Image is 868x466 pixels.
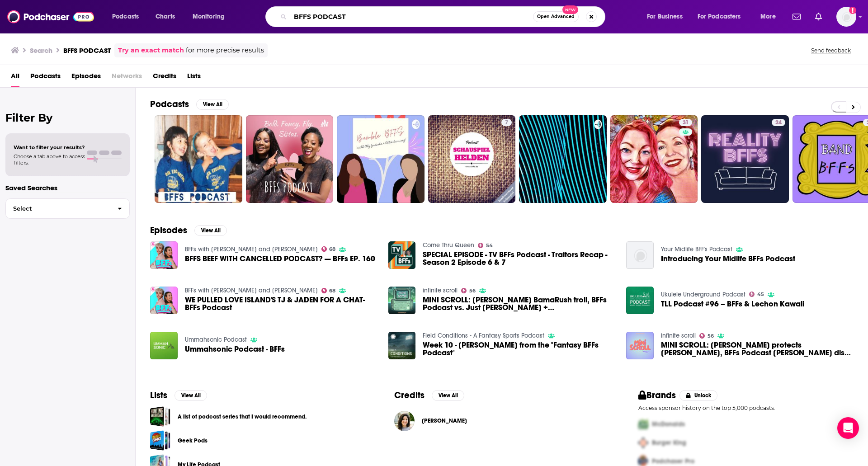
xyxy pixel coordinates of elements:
span: Introducing Your Midlife BFFs Podcast [661,255,795,263]
a: 56 [461,288,476,293]
a: 31 [610,115,698,203]
span: Burger King [652,439,686,447]
a: Ummahsonic Podcast - BFFs [185,345,285,353]
a: Charts [150,9,180,24]
span: SPECIAL EPISODE - TV BFFs Podcast - Traitors Recap - Season 2 Episode 6 & 7 [423,251,615,266]
span: For Business [647,10,683,23]
button: View All [175,390,207,401]
h2: Episodes [150,225,187,236]
span: Open Advanced [537,14,575,19]
a: 68 [321,246,336,252]
span: Logged in as ereardon [836,7,856,27]
a: A list of podcast series that I would recommend. [178,412,307,422]
a: Show notifications dropdown [811,9,826,24]
a: All [11,69,19,87]
a: 54 [478,243,493,248]
a: Episodes [71,69,101,87]
img: Introducing Your Midlife BFFs Podcast [626,241,654,269]
a: Field Conditions - A Fantasy Sports Podcast [423,332,544,339]
a: CreditsView All [394,390,464,401]
button: Open AdvancedNew [533,11,579,22]
a: BFFS BEEF WITH CANCELLED PODCAST? — BFFs EP. 160 [185,255,375,263]
a: A list of podcast series that I would recommend. [150,406,170,427]
a: ListsView All [150,390,207,401]
a: Week 10 - Frank Stampfl from the "Fantasy BFFs Podcast" [423,341,615,357]
a: Credits [153,69,176,87]
img: BFFS BEEF WITH CANCELLED PODCAST? — BFFs EP. 160 [150,241,178,269]
a: Geek Pods [178,436,208,446]
span: 56 [469,289,476,293]
span: [PERSON_NAME] [422,417,467,424]
button: View All [196,99,229,110]
a: MINI SCROLL: Casey Neistat protects David Dobrik, BFFs Podcast Zach Bryan diss track, Kardashians... [661,341,854,357]
a: TLL Podcast #96 – BFFs & Lechon Kawali [626,287,654,314]
a: Lists [187,69,201,87]
a: Ummahsonic Podcast [185,336,247,344]
a: PodcastsView All [150,99,229,110]
img: Week 10 - Frank Stampfl from the "Fantasy BFFs Podcast" [388,332,416,359]
a: TLL Podcast #96 – BFFs & Lechon Kawali [661,300,804,308]
p: Access sponsor history on the top 5,000 podcasts. [638,405,854,411]
span: MINI SCROLL: [PERSON_NAME] BamaRush troll, BFFs Podcast vs. Just [PERSON_NAME] + LAInfluencerSnar... [423,296,615,311]
a: Podcasts [30,69,61,87]
span: Podchaser Pro [652,457,694,465]
span: 45 [757,292,764,297]
button: View All [432,390,464,401]
span: 68 [329,289,335,293]
div: Search podcasts, credits, & more... [274,6,614,27]
span: For Podcasters [698,10,741,23]
a: Your Midlife BFF's Podcast [661,245,732,253]
button: Niki TorresNiki Torres [394,406,609,435]
a: 68 [321,288,336,293]
img: User Profile [836,7,856,27]
a: 7 [501,119,512,126]
span: Podcasts [112,10,139,23]
a: Niki Torres [422,417,467,424]
a: Ukulele Underground Podcast [661,291,745,298]
span: McDonalds [652,420,685,428]
span: More [760,10,776,23]
a: EpisodesView All [150,225,227,236]
span: 31 [683,118,689,127]
a: MINI SCROLL: Izzy Darnell BamaRush troll, BFFs Podcast vs. Just Trish + LAInfluencerSnark subredd... [423,296,615,311]
img: Podchaser - Follow, Share and Rate Podcasts [7,8,94,25]
a: infinite scroll [423,287,458,294]
a: BFFs with Josh Richards and Brianna Chickenfry [185,287,318,294]
span: for more precise results [186,45,264,56]
a: infinite scroll [661,332,696,339]
a: 56 [699,333,714,339]
button: open menu [754,9,787,24]
a: Geek Pods [150,430,170,451]
span: Charts [156,10,175,23]
span: Choose a tab above to access filters. [14,153,85,166]
button: Show profile menu [836,7,856,27]
span: Networks [112,69,142,87]
span: 24 [775,118,782,127]
img: SPECIAL EPISODE - TV BFFs Podcast - Traitors Recap - Season 2 Episode 6 & 7 [388,241,416,269]
a: MINI SCROLL: Casey Neistat protects David Dobrik, BFFs Podcast Zach Bryan diss track, Kardashians... [626,332,654,359]
h3: BFFS PODCAST [63,46,111,55]
img: Ummahsonic Podcast - BFFs [150,332,178,359]
p: Saved Searches [5,184,130,192]
span: MINI SCROLL: [PERSON_NAME] protects [PERSON_NAME], BFFs Podcast [PERSON_NAME] diss track, [PERSON... [661,341,854,357]
button: open menu [106,9,151,24]
button: open menu [186,9,236,24]
span: Week 10 - [PERSON_NAME] from the "Fantasy BFFs Podcast" [423,341,615,357]
a: WE PULLED LOVE ISLAND'S TJ & JADEN FOR A CHAT- BFFs Podcast [185,296,377,311]
img: WE PULLED LOVE ISLAND'S TJ & JADEN FOR A CHAT- BFFs Podcast [150,287,178,314]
